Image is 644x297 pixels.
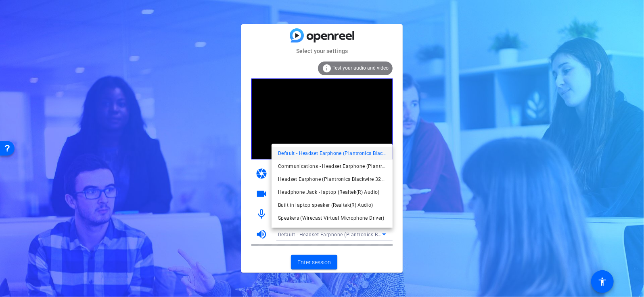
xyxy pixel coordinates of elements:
[278,187,380,197] span: Headphone Jack - laptop (Realtek(R) Audio)
[278,213,385,223] span: Speakers (Wirecast Virtual Microphone Driver)
[278,161,386,171] span: Communications - Headset Earphone (Plantronics Blackwire 3210 Series) (047f:c055)
[278,148,386,158] span: Default - Headset Earphone (Plantronics Blackwire 3210 Series) (047f:c055)
[278,174,386,184] span: Headset Earphone (Plantronics Blackwire 3210 Series) (047f:c055)
[278,200,373,210] span: Built in laptop speaker (Realtek(R) Audio)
